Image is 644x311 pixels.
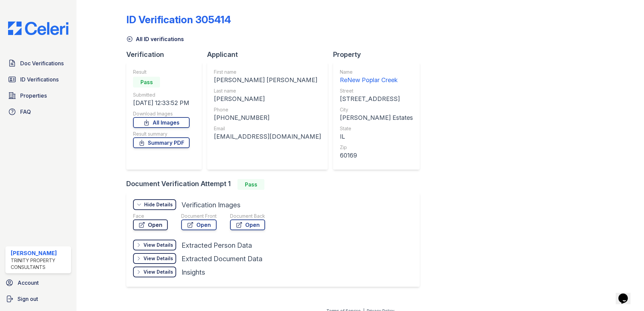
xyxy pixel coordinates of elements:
div: Verification [126,50,207,59]
div: Insights [182,268,205,277]
iframe: chat widget [616,284,637,304]
div: Email [214,125,321,132]
span: Properties [20,92,47,100]
div: 60169 [340,151,413,160]
div: Name [340,69,413,75]
div: ID Verification 305414 [126,13,231,26]
div: Property [333,50,425,59]
a: Sign out [3,292,74,306]
div: Last name [214,88,321,94]
a: Open [133,219,168,230]
a: ID Verifications [5,73,71,86]
a: Open [230,219,265,230]
a: Name ReNew Poplar Creek [340,69,413,85]
div: [PERSON_NAME] [214,94,321,104]
div: Face [133,213,168,219]
span: Account [18,279,39,287]
div: View Details [143,255,173,262]
img: CE_Logo_Blue-a8612792a0a2168367f1c8372b55b34899dd931a85d93a1a3d3e32e68fde9ad4.png [3,22,74,35]
a: All ID verifications [126,35,184,43]
div: Extracted Person Data [182,241,252,250]
span: Sign out [18,295,38,303]
span: FAQ [20,108,31,116]
div: [STREET_ADDRESS] [340,94,413,104]
div: Submitted [133,92,190,98]
a: Account [3,276,74,289]
a: All Images [133,117,190,128]
span: ID Verifications [20,75,59,83]
div: [EMAIL_ADDRESS][DOMAIN_NAME] [214,132,321,141]
div: Street [340,88,413,94]
div: Verification Images [182,200,240,210]
div: Zip [340,144,413,151]
a: Properties [5,89,71,102]
div: View Details [143,269,173,275]
div: Extracted Document Data [182,254,262,264]
div: [DATE] 12:33:52 PM [133,98,190,108]
div: Document Back [230,213,265,219]
div: Hide Details [144,201,173,208]
div: Download Images [133,110,190,117]
div: Pass [237,179,264,190]
div: Pass [133,77,160,88]
div: Result summary [133,131,190,137]
div: [PERSON_NAME] [PERSON_NAME] [214,75,321,85]
div: [PERSON_NAME] Estates [340,113,413,123]
div: [PERSON_NAME] [11,249,68,257]
div: View Details [143,242,173,248]
span: Doc Verifications [20,59,64,67]
a: Summary PDF [133,137,190,148]
div: Result [133,69,190,75]
div: City [340,106,413,113]
a: FAQ [5,105,71,118]
div: Phone [214,106,321,113]
div: Trinity Property Consultants [11,257,68,271]
div: IL [340,132,413,141]
div: Document Front [181,213,217,219]
div: State [340,125,413,132]
div: First name [214,69,321,75]
div: Applicant [207,50,333,59]
div: ReNew Poplar Creek [340,75,413,85]
a: Doc Verifications [5,57,71,70]
div: [PHONE_NUMBER] [214,113,321,123]
a: Open [181,219,217,230]
div: Document Verification Attempt 1 [126,179,425,190]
